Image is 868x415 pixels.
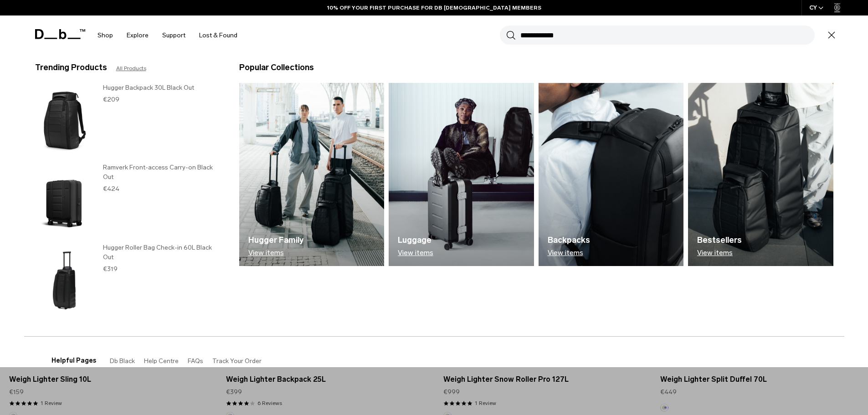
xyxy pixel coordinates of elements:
[239,83,385,266] a: Db Hugger Family View items
[697,249,742,257] p: View items
[91,15,244,55] nav: Main Navigation
[398,249,433,257] p: View items
[35,243,94,318] img: Hugger Roller Bag Check-in 60L Black Out
[127,19,149,51] a: Explore
[548,234,590,246] h3: Backpacks
[116,64,146,72] a: All Products
[212,357,262,365] a: Track Your Order
[398,234,433,246] h3: Luggage
[162,19,185,51] a: Support
[688,83,833,266] img: Db
[239,83,385,266] img: Db
[688,83,833,266] a: Db Bestsellers View items
[35,61,107,74] h3: Trending Products
[103,163,221,182] h3: Ramverk Front-access Carry-on Black Out
[35,243,221,318] a: Hugger Roller Bag Check-in 60L Black Out Hugger Roller Bag Check-in 60L Black Out €319
[327,4,541,12] a: 10% OFF YOUR FIRST PURCHASE FOR DB [DEMOGRAPHIC_DATA] MEMBERS
[35,163,221,238] a: Ramverk Front-access Carry-on Black Out Ramverk Front-access Carry-on Black Out €424
[110,357,135,365] a: Db Black
[103,83,221,92] h3: Hugger Backpack 30L Black Out
[35,163,94,238] img: Ramverk Front-access Carry-on Black Out
[35,83,94,158] img: Hugger Backpack 30L Black Out
[35,83,221,158] a: Hugger Backpack 30L Black Out Hugger Backpack 30L Black Out €209
[103,96,119,103] span: €209
[539,83,684,266] img: Db
[389,83,534,266] img: Db
[248,249,303,257] p: View items
[389,83,534,266] a: Db Luggage View items
[199,19,237,51] a: Lost & Found
[548,249,590,257] p: View items
[188,357,203,365] a: FAQs
[144,357,179,365] a: Help Centre
[697,234,742,246] h3: Bestsellers
[539,83,684,266] a: Db Backpacks View items
[103,265,118,273] span: €319
[51,356,96,365] h3: Helpful Pages
[239,61,314,74] h3: Popular Collections
[103,243,221,262] h3: Hugger Roller Bag Check-in 60L Black Out
[103,185,119,193] span: €424
[248,234,303,246] h3: Hugger Family
[98,19,113,51] a: Shop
